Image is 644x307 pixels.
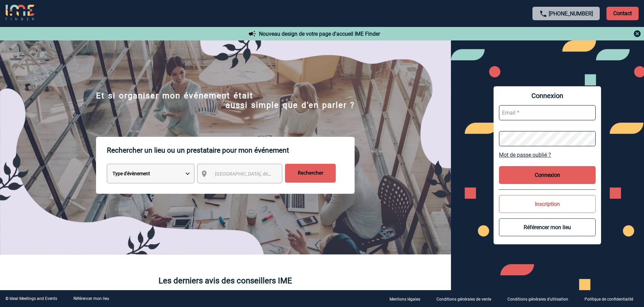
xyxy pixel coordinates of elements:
button: Connexion [499,166,596,184]
a: Conditions générales de vente [431,296,502,302]
a: Mentions légales [384,296,431,302]
a: Mot de passe oublié ? [499,152,596,158]
p: Politique de confidentialité [585,297,633,302]
p: Rechercher un lieu ou un prestataire pour mon événement [107,137,355,164]
div: © Ideal Meetings and Events [5,296,57,301]
a: Politique de confidentialité [579,296,644,302]
button: Inscription [499,195,596,213]
p: Conditions générales d'utilisation [507,297,568,302]
input: Rechercher [285,164,336,183]
img: call-24-px.png [539,10,547,18]
span: Connexion [499,92,596,100]
p: Mentions légales [389,297,420,302]
input: Email * [499,105,596,120]
a: Conditions générales d'utilisation [502,296,579,302]
a: Référencer mon lieu [73,296,109,301]
p: Conditions générales de vente [436,297,491,302]
button: Référencer mon lieu [499,218,596,236]
a: [PHONE_NUMBER] [549,10,593,17]
p: Contact [606,7,639,20]
span: [GEOGRAPHIC_DATA], département, région... [215,171,309,177]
